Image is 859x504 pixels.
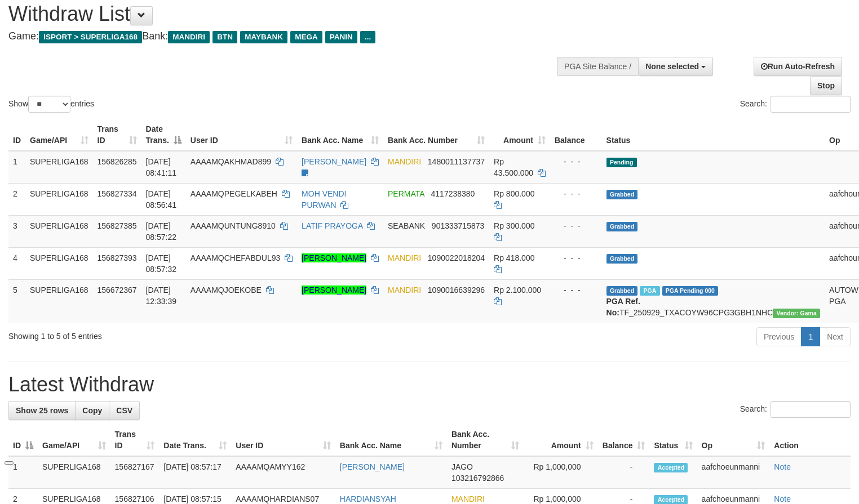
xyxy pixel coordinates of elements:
[146,286,177,306] span: [DATE] 12:33:39
[146,157,177,177] span: [DATE] 08:41:11
[740,96,851,113] label: Search:
[146,221,177,242] span: [DATE] 08:57:22
[494,286,541,295] span: Rp 2.100.000
[28,96,70,113] select: Showentries
[212,31,237,43] span: BTN
[754,57,842,76] a: Run Auto-Refresh
[8,31,561,42] h4: Game: Bank:
[555,220,597,231] div: - - -
[82,406,102,415] span: Copy
[756,327,802,346] a: Previous
[697,424,770,456] th: Op: activate to sort column ascending
[8,247,25,279] td: 4
[606,254,638,264] span: Grabbed
[98,221,137,230] span: 156827385
[524,456,598,489] td: Rp 1,000,000
[8,151,25,184] td: 1
[771,401,851,418] input: Search:
[383,119,489,151] th: Bank Acc. Number: activate to sort column ascending
[8,96,94,113] label: Show entries
[810,76,842,95] a: Stop
[494,221,534,230] span: Rp 300.000
[38,456,110,489] td: SUPERLIGA168
[109,401,140,420] a: CSV
[191,253,281,262] span: AAAAMQCHEFABDUL93
[302,253,366,262] a: [PERSON_NAME]
[231,456,335,489] td: AAAAMQAMYY162
[428,286,485,295] span: Copy 1090016639296 to clipboard
[8,424,38,456] th: ID: activate to sort column descending
[340,494,396,503] a: HARDIANSYAH
[186,119,297,151] th: User ID: activate to sort column ascending
[191,221,276,230] span: AAAAMQUNTUNG8910
[550,119,602,151] th: Balance
[93,119,141,151] th: Trans ID: activate to sort column ascending
[302,221,362,230] a: LATIF PRAYOGA
[388,221,425,230] span: SEABANK
[489,119,550,151] th: Amount: activate to sort column ascending
[25,119,93,151] th: Game/API: activate to sort column ascending
[98,189,137,198] span: 156827334
[146,253,177,274] span: [DATE] 08:57:32
[231,424,335,456] th: User ID: activate to sort column ascending
[340,462,405,471] a: [PERSON_NAME]
[141,119,186,151] th: Date Trans.: activate to sort column descending
[494,253,534,262] span: Rp 418.000
[606,297,640,317] b: PGA Ref. No:
[820,327,851,346] a: Next
[8,326,349,342] div: Showing 1 to 5 of 5 entries
[8,119,25,151] th: ID
[5,5,14,8] button: Open LiveChat chat widget
[25,279,93,323] td: SUPERLIGA168
[740,401,851,418] label: Search:
[8,3,561,25] h1: Withdraw List
[302,189,346,209] a: MOH VENDI PURWAN
[8,373,851,396] h1: Latest Withdraw
[25,215,93,247] td: SUPERLIGA168
[494,157,533,177] span: Rp 43.500.000
[769,424,851,456] th: Action
[290,31,322,43] span: MEGA
[25,247,93,279] td: SUPERLIGA168
[39,31,142,43] span: ISPORT > SUPERLIGA168
[801,327,820,346] a: 1
[428,157,485,166] span: Copy 1480011137737 to clipboard
[8,279,25,323] td: 5
[302,286,366,295] a: [PERSON_NAME]
[302,157,366,166] a: [PERSON_NAME]
[168,31,210,43] span: MANDIRI
[16,406,68,415] span: Show 25 rows
[335,424,447,456] th: Bank Acc. Name: activate to sort column ascending
[75,401,109,420] a: Copy
[240,31,287,43] span: MAYBANK
[555,284,597,296] div: - - -
[25,183,93,215] td: SUPERLIGA168
[557,57,638,76] div: PGA Site Balance /
[8,183,25,215] td: 2
[638,57,713,76] button: None selected
[116,406,132,415] span: CSV
[388,253,421,262] span: MANDIRI
[451,494,485,503] span: MANDIRI
[191,157,271,166] span: AAAAMQAKHMAD899
[697,456,770,489] td: aafchoeunmanni
[649,424,697,456] th: Status: activate to sort column ascending
[325,31,357,43] span: PANIN
[110,456,160,489] td: 156827167
[598,456,650,489] td: -
[98,157,137,166] span: 156826285
[645,62,699,71] span: None selected
[494,189,534,198] span: Rp 800.000
[191,286,262,295] span: AAAAMQJOEKOBE
[428,253,485,262] span: Copy 1090022018204 to clipboard
[447,424,524,456] th: Bank Acc. Number: activate to sort column ascending
[432,221,484,230] span: Copy 901333715873 to clipboard
[774,462,791,471] a: Note
[606,286,638,296] span: Grabbed
[431,189,475,198] span: Copy 4117238380 to clipboard
[388,286,421,295] span: MANDIRI
[773,309,820,318] span: Vendor URL: https://trx31.1velocity.biz
[451,474,504,483] span: Copy 103216792866 to clipboard
[360,31,375,43] span: ...
[451,462,473,471] span: JAGO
